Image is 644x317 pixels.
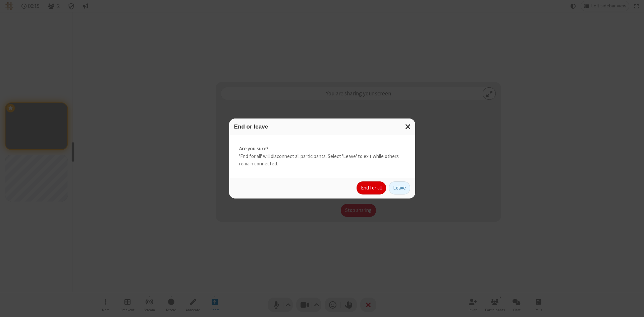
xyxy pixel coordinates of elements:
[401,118,415,135] button: Close modal
[389,181,410,195] button: Leave
[239,145,405,153] strong: Are you sure?
[229,135,415,178] div: 'End for all' will disconnect all participants. Select 'Leave' to exit while others remain connec...
[357,181,386,195] button: End for all
[234,124,410,130] h3: End or leave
